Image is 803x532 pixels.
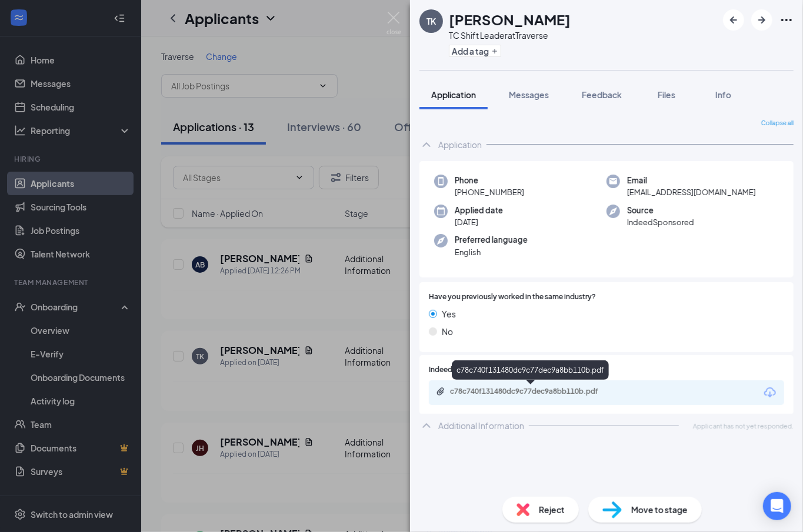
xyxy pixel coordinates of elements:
[455,216,503,228] span: [DATE]
[751,9,772,31] button: ArrowRight
[509,89,549,100] span: Messages
[715,89,731,100] span: Info
[431,89,476,100] span: Application
[455,205,503,216] span: Applied date
[631,503,688,516] span: Move to stage
[491,48,498,55] svg: Plus
[658,89,675,100] span: Files
[449,45,501,57] button: PlusAdd a tag
[429,364,481,376] span: Indeed Resume
[627,186,756,198] span: [EMAIL_ADDRESS][DOMAIN_NAME]
[429,292,596,303] span: Have you previously worked in the same industry?
[761,119,794,128] span: Collapse all
[455,246,528,258] span: English
[627,175,756,186] span: Email
[627,216,694,228] span: IndeedSponsored
[693,421,794,431] span: Applicant has not yet responded.
[450,387,615,396] div: c78c740f131480dc9c77dec9a8bb110b.pdf
[755,13,769,27] svg: ArrowRight
[763,492,791,520] div: Open Intercom Messenger
[455,175,524,186] span: Phone
[449,29,571,41] div: TC Shift Leader at Traverse
[438,139,482,150] div: Application
[427,15,436,27] div: TK
[419,138,434,152] svg: ChevronUp
[723,9,744,31] button: ArrowLeftNew
[449,9,571,29] h1: [PERSON_NAME]
[436,387,627,398] a: Paperclipc78c740f131480dc9c77dec9a8bb110b.pdf
[436,387,445,396] svg: Paperclip
[442,307,456,320] span: Yes
[455,186,524,198] span: [PHONE_NUMBER]
[627,205,694,216] span: Source
[452,360,609,380] div: c78c740f131480dc9c77dec9a8bb110b.pdf
[455,234,528,246] span: Preferred language
[582,89,622,100] span: Feedback
[727,13,741,27] svg: ArrowLeftNew
[438,420,524,431] div: Additional Information
[763,386,777,400] svg: Download
[419,419,434,433] svg: ChevronUp
[442,325,453,338] span: No
[779,13,794,27] svg: Ellipses
[539,503,565,516] span: Reject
